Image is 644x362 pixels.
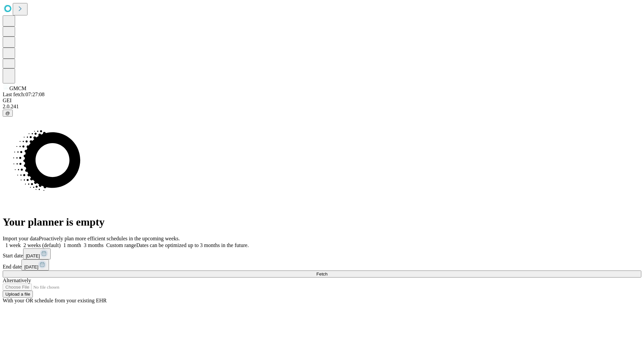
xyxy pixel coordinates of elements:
[3,98,641,104] div: GEI
[24,264,38,269] span: [DATE]
[3,270,641,278] button: Fetch
[3,298,107,303] span: With your OR schedule from your existing EHR
[84,242,104,248] span: 3 months
[39,236,180,241] span: Proactively plan more efficient schedules in the upcoming weeks.
[63,242,81,248] span: 1 month
[3,278,31,283] span: Alternatively
[26,253,40,258] span: [DATE]
[5,111,10,116] span: @
[3,236,39,241] span: Import your data
[5,242,21,248] span: 1 week
[3,259,641,270] div: End date
[316,271,327,277] span: Fetch
[3,92,45,97] span: Last fetch: 07:27:08
[23,248,51,259] button: [DATE]
[23,242,61,248] span: 2 weeks (default)
[3,216,641,228] h1: Your planner is empty
[3,248,641,259] div: Start date
[21,259,49,270] button: [DATE]
[3,104,641,110] div: 2.0.241
[106,242,136,248] span: Custom range
[136,242,249,248] span: Dates can be optimized up to 3 months in the future.
[9,85,26,91] span: GMCM
[3,291,33,298] button: Upload a file
[3,110,13,117] button: @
